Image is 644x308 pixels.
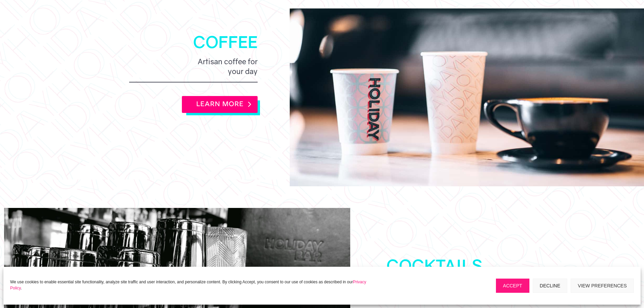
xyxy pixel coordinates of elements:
button: View preferences [571,279,634,293]
h6: Artisan coffee for [129,57,258,76]
p: We use cookies to enable essential site functionality, analyze site traffic and user interaction,... [10,279,376,291]
h2: Cocktails [386,257,644,277]
img: caffeine [290,8,644,186]
a: Privacy Policy [10,280,366,290]
button: Decline [533,279,568,293]
button: Accept [496,279,529,293]
span: your day [224,67,258,76]
a: LEARN MORE [182,96,258,113]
